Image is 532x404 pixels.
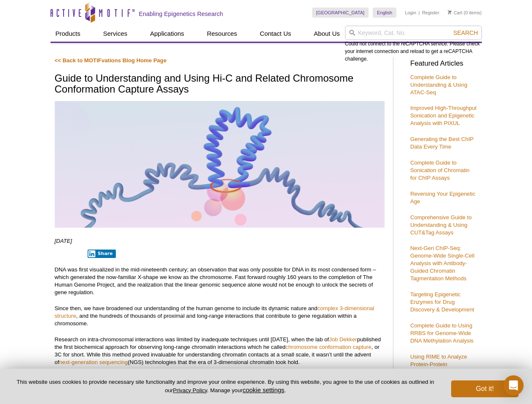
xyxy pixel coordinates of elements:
[410,74,468,96] a: Complete Guide to Understanding & Using ATAC-Seq
[345,26,482,40] input: Keyword, Cat. No.
[410,322,473,344] a: Complete Guide to Using RRBS for Genome-Wide DNA Methylation Analysis
[59,359,128,365] a: next-generation sequencing
[55,238,72,244] em: [DATE]
[410,214,472,236] a: Comprehensive Guide to Understanding & Using CUT&Tag Assays
[13,378,437,394] p: This website uses cookies to provide necessary site functionality and improve your online experie...
[453,29,478,36] span: Search
[55,305,385,327] p: Since then, we have broadened our understanding of the human genome to include its dynamic nature...
[55,249,82,258] iframe: X Post Button
[451,29,480,37] button: Search
[448,10,452,14] img: Your Cart
[422,10,439,16] a: Register
[410,191,476,205] a: Reversing Your Epigenetic Age
[88,250,116,258] button: Share
[345,26,482,63] div: Could not connect to the reCAPTCHA service. Please check your internet connection and reload to g...
[98,26,133,42] a: Services
[55,73,385,96] h1: Guide to Understanding and Using Hi-C and Related Chromosome Conformation Capture Assays
[410,60,478,67] h3: Featured Articles
[410,291,474,313] a: Targeting Epigenetic Enzymes for Drug Discovery & Development
[312,8,369,18] a: [GEOGRAPHIC_DATA]
[139,10,223,18] h2: Enabling Epigenetics Research
[373,8,396,18] a: English
[51,26,86,42] a: Products
[405,10,416,16] a: Login
[173,387,207,393] a: Privacy Policy
[243,386,284,393] button: cookie settings
[410,245,474,282] a: Next-Gen ChIP-Seq: Genome-Wide Single-Cell Analysis with Antibody-Guided Chromatin Tagmentation M...
[55,101,385,228] img: Hi-C
[410,353,474,375] a: Using RIME to Analyze Protein-Protein Interactions on Chromatin
[410,136,473,150] a: Generating the Best ChIP Data Every Time
[145,26,189,42] a: Applications
[309,26,345,42] a: About Us
[286,344,372,350] a: chromosome conformation capture
[55,336,385,366] p: Research on intra-chromosomal interactions was limited by inadequate techniques until [DATE], whe...
[55,266,385,296] p: DNA was first visualized in the mid-nineteenth century; an observation that was only possible for...
[503,375,524,396] div: Open Intercom Messenger
[448,10,462,16] a: Cart
[448,8,482,18] li: (0 items)
[329,336,357,343] a: Job Dekker
[55,57,167,64] a: << Back to MOTIFvations Blog Home Page
[202,26,242,42] a: Resources
[451,380,519,397] button: Got it!
[255,26,296,42] a: Contact Us
[410,159,470,181] a: Complete Guide to Sonication of Chromatin for ChIP Assays
[419,8,420,18] li: |
[410,105,477,126] a: Improved High-Throughput Sonication and Epigenetic Analysis with PIXUL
